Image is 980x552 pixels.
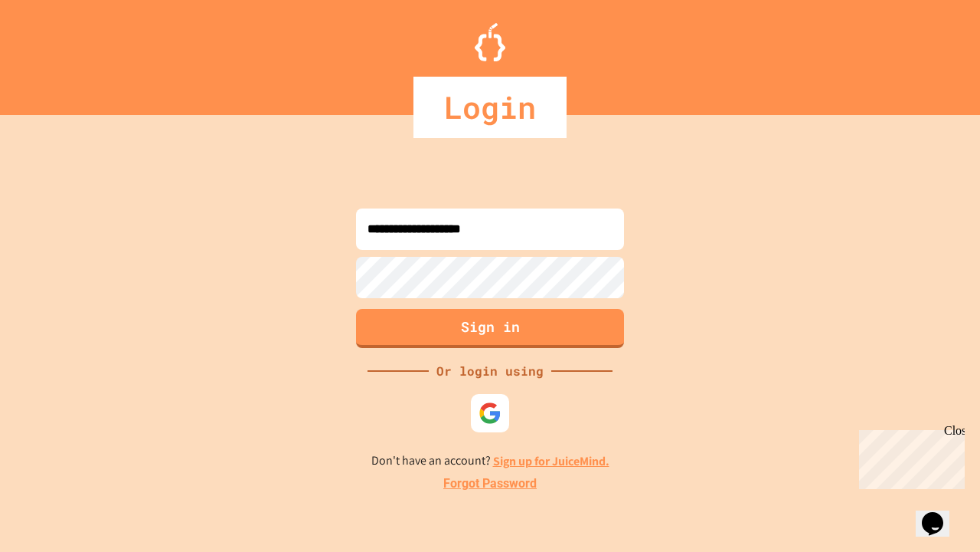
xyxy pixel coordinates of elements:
button: Sign in [356,309,624,348]
iframe: chat widget [916,491,965,537]
div: Or login using [429,362,551,380]
p: Don't have an account? [371,452,609,471]
img: Logo.svg [475,23,505,61]
div: Chat with us now!Close [6,6,106,97]
a: Sign up for JuiceMind. [493,453,609,469]
iframe: chat widget [853,424,965,489]
a: Forgot Password [443,475,537,493]
div: Login [413,77,567,138]
img: google-icon.svg [479,402,501,425]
